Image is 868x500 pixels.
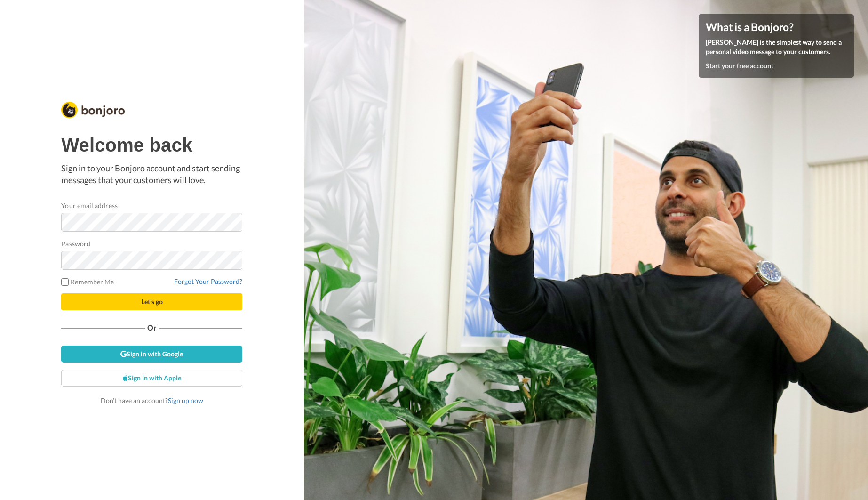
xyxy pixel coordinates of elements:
a: Sign up now [168,396,203,404]
input: Remember Me [61,278,69,286]
span: Let's go [141,298,163,306]
label: Remember Me [61,277,114,287]
h1: Welcome back [61,135,242,155]
span: Don’t have an account? [101,396,203,404]
a: Sign in with Google [61,346,242,363]
h4: What is a Bonjoro? [706,21,847,33]
a: Start your free account [706,62,773,70]
button: Let's go [61,293,242,310]
a: Sign in with Apple [61,370,242,387]
label: Your email address [61,201,117,210]
label: Password [61,239,90,249]
a: Forgot Your Password? [174,277,242,285]
p: [PERSON_NAME] is the simplest way to send a personal video message to your customers. [706,38,847,56]
span: Or [145,324,159,331]
p: Sign in to your Bonjoro account and start sending messages that your customers will love. [61,162,242,186]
